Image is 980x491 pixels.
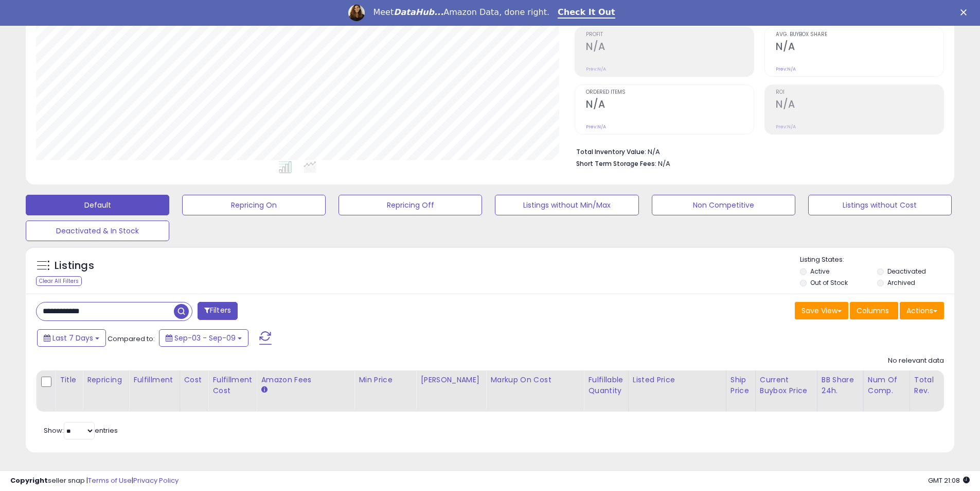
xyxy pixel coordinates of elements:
[810,278,848,287] label: Out of Stock
[586,124,606,130] small: Prev: N/A
[730,375,751,396] div: Ship Price
[174,333,236,343] span: Sep-03 - Sep-09
[373,7,549,18] div: Meet Amazon Data, done right.
[261,385,267,395] small: Amazon Fees.
[490,375,579,385] div: Markup on Cost
[810,267,829,276] label: Active
[586,90,754,95] span: Ordered Items
[586,41,754,55] h2: N/A
[133,375,175,385] div: Fulfillment
[359,375,412,385] div: Min Price
[576,147,646,156] b: Total Inventory Value:
[44,426,118,435] span: Show: entries
[37,329,106,347] button: Last 7 Days
[776,98,943,112] h2: N/A
[558,7,615,19] a: Check It Out
[900,302,944,319] button: Actions
[795,302,848,319] button: Save View
[420,375,482,385] div: [PERSON_NAME]
[52,333,93,343] span: Last 7 Days
[887,267,926,276] label: Deactivated
[888,356,944,366] div: No relevant data
[850,302,898,319] button: Columns
[133,476,179,485] a: Privacy Policy
[633,375,722,385] div: Listed Price
[822,375,859,396] div: BB Share 24h.
[338,195,482,215] button: Repricing Off
[588,375,623,396] div: Fulfillable Quantity
[652,195,795,215] button: Non Competitive
[198,302,238,320] button: Filters
[182,195,326,215] button: Repricing On
[36,276,82,286] div: Clear All Filters
[26,195,169,215] button: Default
[887,278,915,287] label: Archived
[914,375,952,396] div: Total Rev.
[55,259,94,273] h5: Listings
[10,476,179,486] div: seller snap | |
[586,32,754,38] span: Profit
[212,375,252,396] div: Fulfillment Cost
[776,32,943,38] span: Avg. Buybox Share
[658,159,670,168] span: N/A
[776,66,796,72] small: Prev: N/A
[808,195,952,215] button: Listings without Cost
[26,221,169,241] button: Deactivated & In Stock
[857,306,889,316] span: Columns
[10,476,48,485] strong: Copyright
[576,159,656,168] b: Short Term Storage Fees:
[586,66,606,72] small: Prev: N/A
[486,370,584,412] th: The percentage added to the cost of goods (COGS) that forms the calculator for Min & Max prices.
[760,375,813,396] div: Current Buybox Price
[495,195,638,215] button: Listings without Min/Max
[394,7,443,17] i: DataHub...
[776,124,796,130] small: Prev: N/A
[108,334,155,344] span: Compared to:
[868,375,905,396] div: Num of Comp.
[776,41,943,55] h2: N/A
[88,476,132,485] a: Terms of Use
[586,98,754,112] h2: N/A
[800,255,954,265] p: Listing States:
[576,145,936,157] li: N/A
[87,375,124,385] div: Repricing
[159,329,248,347] button: Sep-03 - Sep-09
[184,375,204,385] div: Cost
[348,5,365,21] img: Profile image for Georgie
[261,375,350,385] div: Amazon Fees
[60,375,78,385] div: Title
[928,476,970,485] span: 2025-09-17 21:08 GMT
[960,9,971,15] div: Close
[776,90,943,95] span: ROI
